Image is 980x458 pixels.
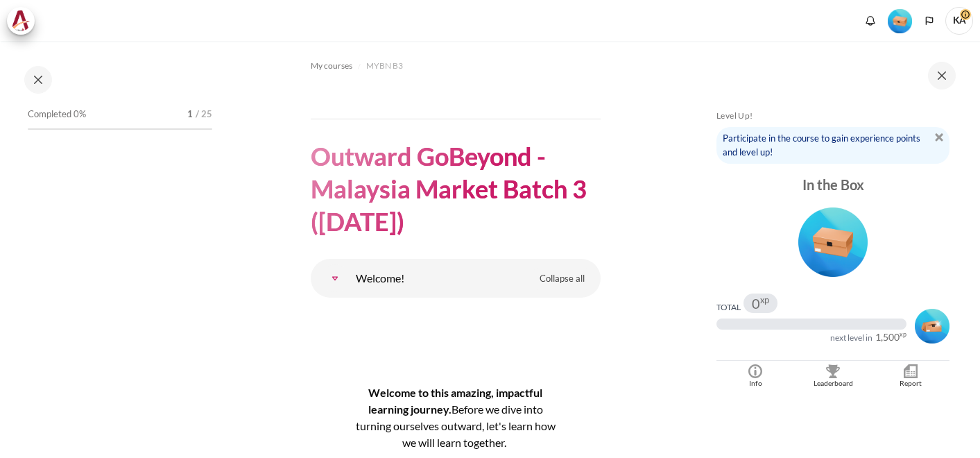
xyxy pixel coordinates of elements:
[888,9,912,33] img: Level #1
[311,55,601,77] nav: Navigation bar
[311,58,352,74] a: My courses
[716,175,949,194] div: In the Box
[900,332,906,337] span: xp
[915,309,949,343] img: Level #2
[875,378,946,389] div: Report
[830,332,872,343] div: next level in
[356,402,556,449] span: efore we dive into turning ourselves outward, let's learn how we will learn together.
[945,7,973,35] a: User menu
[366,60,403,72] span: MYBN B3
[794,361,872,389] a: Leaderboard
[798,378,868,389] div: Leaderboard
[196,108,212,121] span: / 25
[311,60,352,72] span: My courses
[28,105,212,144] a: Completed 0% 1 / 25
[720,378,791,389] div: Info
[311,140,601,237] h1: Outward GoBeyond - Malaysia Market Batch 3 ([DATE])
[798,207,868,277] img: Level #1
[540,272,585,286] span: Collapse all
[935,130,943,142] a: Dismiss notice
[716,361,794,389] a: Info
[355,384,556,451] h4: Welcome to this amazing, impactful learning journey.
[529,267,595,291] a: Collapse all
[945,7,973,35] span: KA
[11,10,31,31] img: Architeck
[919,10,940,31] button: Languages
[716,110,949,121] h5: Level Up!
[716,203,949,277] div: Level #1
[860,10,881,31] div: Show notification window with no new notifications
[7,7,42,35] a: Architeck Architeck
[882,8,918,33] a: Level #1
[716,302,741,313] div: Total
[716,127,949,164] div: Participate in the course to gain experience points and level up!
[915,307,949,343] div: Level #2
[752,296,760,310] span: 0
[452,402,458,416] span: B
[752,296,769,310] div: 0
[187,108,193,121] span: 1
[935,133,943,142] img: Dismiss notice
[366,58,403,74] a: MYBN B3
[28,108,86,121] span: Completed 0%
[872,361,949,389] a: Report
[760,297,769,303] span: xp
[888,8,912,33] div: Level #1
[321,264,349,292] a: Welcome!
[875,332,900,342] span: 1,500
